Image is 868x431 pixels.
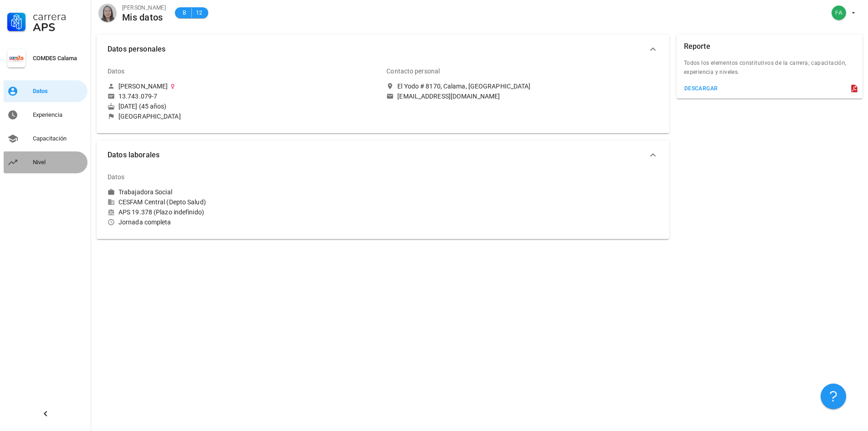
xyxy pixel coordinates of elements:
[680,82,722,95] button: descargar
[108,102,379,110] div: [DATE] (45 años)
[108,60,125,82] div: Datos
[180,8,188,17] span: B
[832,5,846,20] div: avatar
[97,35,669,64] button: Datos personales
[33,135,84,142] div: Capacitación
[108,198,379,206] div: CESFAM Central (Depto Salud)
[386,82,658,90] a: El Yodo # 8170, Calama, [GEOGRAPHIC_DATA]
[118,112,181,120] div: [GEOGRAPHIC_DATA]
[108,43,647,56] span: Datos personales
[108,149,647,161] span: Datos laborales
[397,92,500,100] div: [EMAIL_ADDRESS][DOMAIN_NAME]
[33,11,84,22] div: Carrera
[4,151,87,173] a: Nivel
[677,58,863,82] div: Todos los elementos constitutivos de la carrera; capacitación, experiencia y niveles.
[33,88,84,95] div: Datos
[33,22,84,33] div: APS
[108,166,125,188] div: Datos
[684,85,718,92] div: descargar
[118,82,168,90] div: [PERSON_NAME]
[122,12,166,22] div: Mis datos
[33,111,84,119] div: Experiencia
[118,92,157,100] div: 13.743.079-7
[4,80,87,102] a: Datos
[684,35,710,58] div: Reporte
[397,82,530,90] div: El Yodo # 8170, Calama, [GEOGRAPHIC_DATA]
[108,218,379,226] div: Jornada completa
[97,140,669,170] button: Datos laborales
[33,55,84,62] div: COMDES Calama
[122,3,166,12] div: [PERSON_NAME]
[108,208,379,216] div: APS 19.378 (Plazo indefinido)
[4,128,87,150] a: Capacitación
[33,159,84,166] div: Nivel
[4,104,87,126] a: Experiencia
[118,188,172,196] div: Trabajadora Social
[98,4,117,22] div: avatar
[195,8,203,17] span: 12
[386,60,440,82] div: Contacto personal
[386,92,658,100] a: [EMAIL_ADDRESS][DOMAIN_NAME]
